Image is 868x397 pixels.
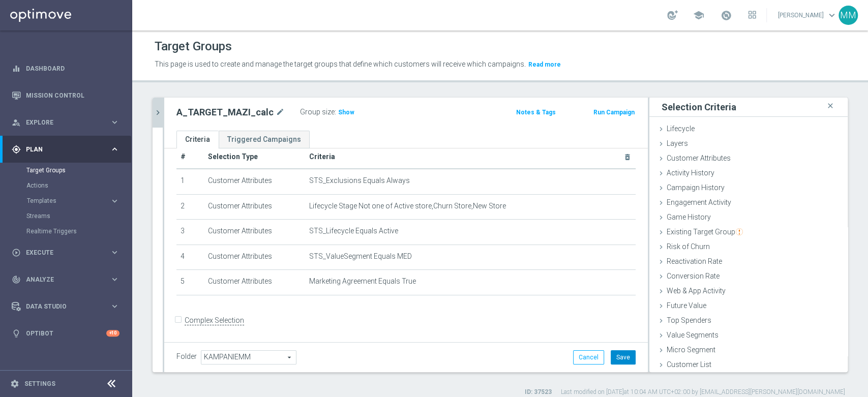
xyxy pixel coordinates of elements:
[12,320,119,347] div: Optibot
[525,388,552,396] label: ID: 37523
[12,329,21,338] i: lightbulb
[26,82,119,109] a: Mission Control
[12,145,110,154] div: Plan
[153,108,163,117] i: chevron_right
[110,248,119,257] i: keyboard_arrow_right
[26,277,110,283] span: Analyze
[667,331,719,339] span: Value Segments
[12,275,21,284] i: track_changes
[12,82,119,109] div: Mission Control
[839,6,858,25] div: MM
[667,301,706,310] span: Future Value
[11,65,120,73] button: equalizer Dashboard
[155,60,526,68] span: This page is used to create and manage the target groups that define which customers will receive...
[26,227,106,235] a: Realtime Triggers
[176,245,204,270] td: 4
[110,117,119,127] i: keyboard_arrow_right
[26,178,131,193] div: Actions
[667,257,722,265] span: Reactivation Rate
[309,227,398,235] span: STS_Lifecycle Equals Active
[300,108,335,116] label: Group size
[204,220,305,245] td: Customer Attributes
[26,181,106,190] a: Actions
[667,287,726,295] span: Web & App Activity
[26,212,106,220] a: Streams
[826,10,837,21] span: keyboard_arrow_down
[12,248,21,257] i: play_circle_outline
[309,176,410,185] span: STS_Exclusions Equals Always
[693,10,704,21] span: school
[26,250,110,256] span: Execute
[176,145,204,169] th: #
[338,109,354,116] span: Show
[11,276,120,284] button: track_changes Analyze keyboard_arrow_right
[11,302,120,311] button: Data Studio keyboard_arrow_right
[12,302,110,311] div: Data Studio
[309,202,506,210] span: Lifecycle Stage Not one of Active store,Churn Store,New Store
[611,350,636,364] button: Save
[667,316,711,324] span: Top Spenders
[24,381,55,387] a: Settings
[309,277,416,286] span: Marketing Agreement Equals True
[185,316,244,325] label: Complex Selection
[176,194,204,220] td: 2
[11,118,120,127] button: person_search Explore keyboard_arrow_right
[204,194,305,220] td: Customer Attributes
[176,352,197,361] label: Folder
[667,360,711,369] span: Customer List
[11,145,120,154] button: gps_fixed Plan keyboard_arrow_right
[667,346,715,354] span: Micro Segment
[777,8,839,23] a: [PERSON_NAME]keyboard_arrow_down
[26,197,120,205] button: Templates keyboard_arrow_right
[12,55,119,82] div: Dashboard
[667,169,714,177] span: Activity History
[667,184,725,192] span: Campaign History
[26,224,131,239] div: Realtime Triggers
[106,330,119,337] div: +10
[26,119,110,126] span: Explore
[573,350,604,364] button: Cancel
[26,303,110,310] span: Data Studio
[176,220,204,245] td: 3
[155,39,232,54] h1: Target Groups
[12,118,21,127] i: person_search
[667,228,743,236] span: Existing Target Group
[204,270,305,295] td: Customer Attributes
[176,270,204,295] td: 5
[110,301,119,311] i: keyboard_arrow_right
[26,166,106,174] a: Target Groups
[276,106,285,118] i: mode_edit
[592,107,636,118] button: Run Campaign
[10,379,19,388] i: settings
[667,213,711,221] span: Game History
[561,388,845,396] label: Last modified on [DATE] at 10:04 AM UTC+02:00 by [EMAIL_ADDRESS][PERSON_NAME][DOMAIN_NAME]
[12,248,110,257] div: Execute
[825,99,835,113] i: close
[204,245,305,270] td: Customer Attributes
[12,64,21,73] i: equalizer
[527,59,562,70] button: Read more
[204,169,305,194] td: Customer Attributes
[667,272,720,280] span: Conversion Rate
[110,274,119,284] i: keyboard_arrow_right
[11,91,120,100] button: Mission Control
[26,163,131,178] div: Target Groups
[335,108,336,116] label: :
[667,242,710,251] span: Risk of Churn
[27,198,110,204] div: Templates
[667,139,688,147] span: Layers
[26,193,131,208] div: Templates
[153,98,163,128] button: chevron_right
[12,118,110,127] div: Explore
[12,275,110,284] div: Analyze
[623,153,632,161] i: delete_forever
[11,329,120,338] button: lightbulb Optibot +10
